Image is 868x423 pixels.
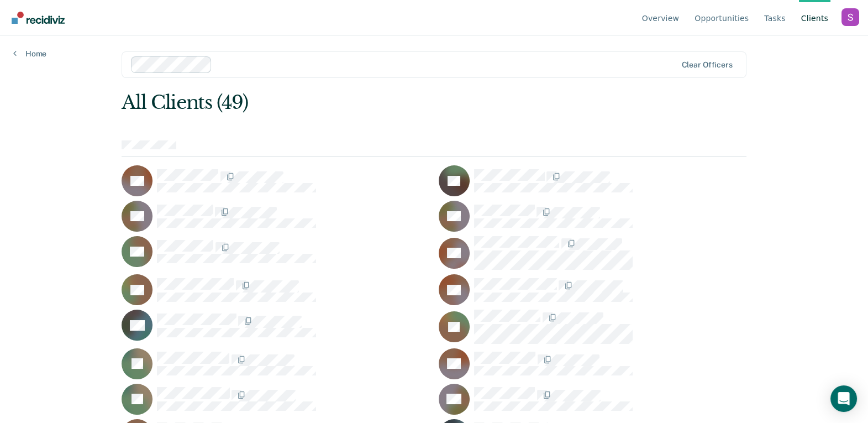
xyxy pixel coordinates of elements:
img: Recidiviz [12,12,65,24]
button: Profile dropdown button [841,8,859,26]
a: Home [13,49,46,59]
div: All Clients (49) [122,91,621,114]
div: Open Intercom Messenger [830,385,857,412]
div: Clear officers [682,60,733,70]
